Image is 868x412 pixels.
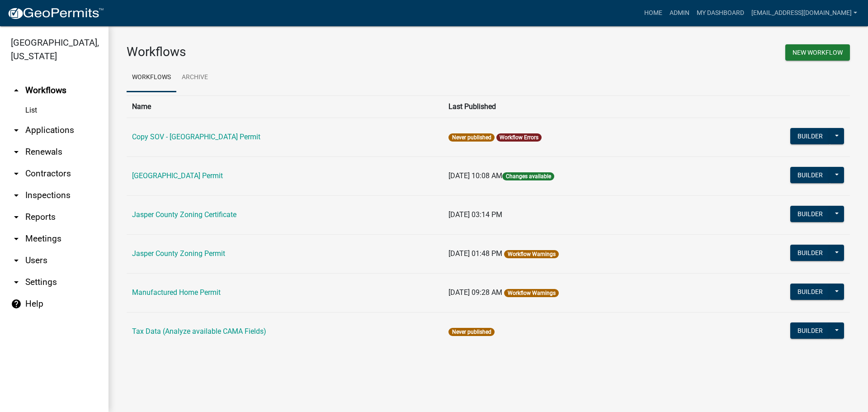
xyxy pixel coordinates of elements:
[790,284,830,300] button: Builder
[790,128,830,144] button: Builder
[11,85,22,96] i: arrow_drop_up
[11,298,22,309] i: help
[132,171,223,180] a: [GEOGRAPHIC_DATA] Permit
[132,288,221,297] a: Manufactured Home Permit
[11,277,22,288] i: arrow_drop_down
[11,190,22,201] i: arrow_drop_down
[448,249,502,258] span: [DATE] 01:48 PM
[443,95,707,118] th: Last Published
[11,233,22,244] i: arrow_drop_down
[641,5,666,22] a: Home
[790,206,830,222] button: Builder
[448,328,494,336] span: Never published
[11,212,22,223] i: arrow_drop_down
[785,44,850,61] button: New Workflow
[790,245,830,261] button: Builder
[132,210,236,219] a: Jasper County Zoning Certificate
[11,168,22,179] i: arrow_drop_down
[127,63,176,92] a: Workflows
[790,167,830,183] button: Builder
[502,172,554,180] span: Changes available
[448,133,494,142] span: Never published
[693,5,748,22] a: My Dashboard
[176,63,213,92] a: Archive
[127,95,443,118] th: Name
[11,147,22,157] i: arrow_drop_down
[11,255,22,266] i: arrow_drop_down
[508,251,556,257] a: Workflow Warnings
[132,133,260,141] a: Copy SOV - [GEOGRAPHIC_DATA] Permit
[500,134,538,141] a: Workflow Errors
[666,5,693,22] a: Admin
[748,5,861,22] a: [EMAIL_ADDRESS][DOMAIN_NAME]
[448,288,502,297] span: [DATE] 09:28 AM
[448,210,502,219] span: [DATE] 03:14 PM
[11,125,22,136] i: arrow_drop_down
[508,290,556,296] a: Workflow Warnings
[132,249,225,258] a: Jasper County Zoning Permit
[132,327,266,336] a: Tax Data (Analyze available CAMA Fields)
[448,171,502,180] span: [DATE] 10:08 AM
[127,44,481,60] h3: Workflows
[790,322,830,339] button: Builder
